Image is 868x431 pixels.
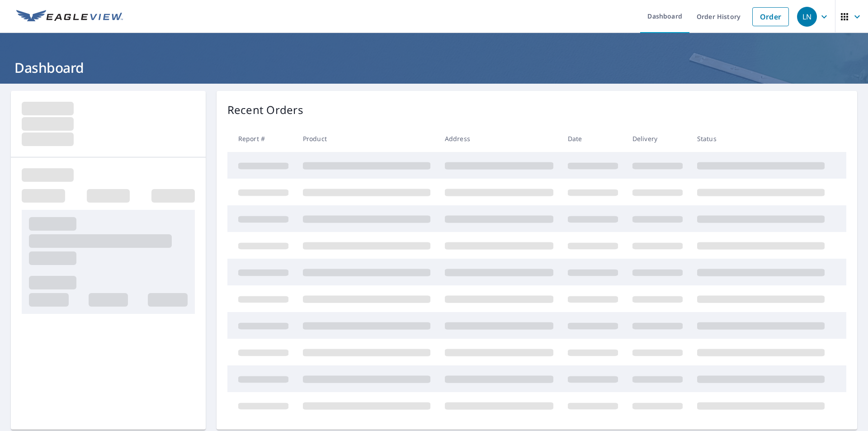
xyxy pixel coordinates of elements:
p: Recent Orders [227,102,303,118]
div: LN [797,7,817,27]
th: Report # [227,125,296,152]
th: Product [296,125,438,152]
h1: Dashboard [11,58,857,77]
th: Address [438,125,561,152]
a: Order [752,7,789,26]
th: Date [561,125,625,152]
img: EV Logo [16,10,123,24]
th: Delivery [625,125,690,152]
th: Status [690,125,832,152]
